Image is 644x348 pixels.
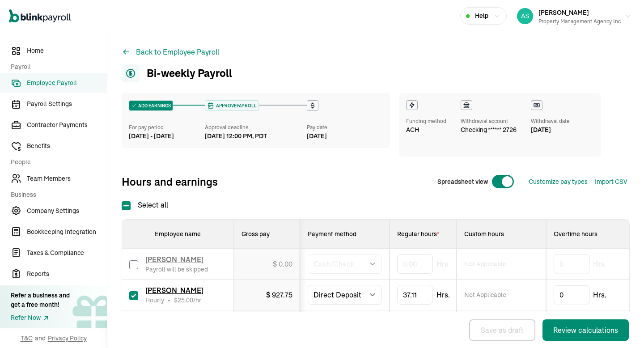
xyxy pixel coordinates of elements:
span: T&C [21,334,33,343]
span: 25.00 [178,296,193,304]
div: Pay date [307,123,383,132]
div: $ [273,259,292,269]
span: Business [11,190,102,199]
button: Help [460,7,507,25]
span: /hr [174,296,201,305]
span: Taxes & Compliance [27,248,107,258]
div: Approval deadline [205,123,303,132]
span: 927.75 [272,290,292,299]
span: Employee Payroll [27,78,107,88]
div: Property Management Agency Inc [538,17,621,25]
div: Gross pay [241,229,292,238]
span: Reports [27,269,107,279]
span: Hrs. [593,259,606,269]
span: People [11,157,102,167]
input: TextInput [397,254,433,274]
button: Import CSV [595,177,627,187]
span: Benefits [27,141,107,151]
div: [DATE] [307,132,383,141]
span: Hrs. [436,259,450,269]
div: Save as draft [481,325,524,335]
span: Payment method [308,230,356,238]
span: [PERSON_NAME] [538,8,589,17]
input: TextInput [397,285,433,305]
input: 0.00 [554,285,589,304]
span: Overtime hours [554,230,597,238]
span: Hourly [145,296,164,305]
span: Privacy Policy [48,334,87,343]
span: Not Applicable [464,259,506,268]
input: 0.00 [554,255,589,273]
span: Hours and earnings [122,174,218,189]
div: [DATE] - [DATE] [129,132,205,141]
span: [PERSON_NAME] [145,255,203,264]
iframe: Chat Widget [599,305,644,348]
span: Contractor Payments [27,120,107,130]
div: For pay period [129,123,205,132]
div: [DATE] [531,125,570,135]
span: APPROVE PAYROLL [214,102,257,109]
a: Refer Now [11,313,70,323]
button: Back to Employee Payroll [122,47,219,57]
div: [DATE] 12:00 PM, PDT [205,132,267,141]
span: 0.00 [279,259,292,268]
div: ADD EARNINGS [129,101,173,110]
span: • [168,296,170,305]
div: Withdrawal account [461,117,517,125]
span: [PERSON_NAME] [145,286,203,295]
span: Payroll [11,62,102,72]
span: $ [174,296,193,304]
input: Select all [122,201,131,210]
span: Hrs. [436,289,450,300]
button: [PERSON_NAME]Property Management Agency Inc [513,5,635,27]
span: Home [27,46,107,55]
div: Refer a business and get a free month! [11,291,70,310]
span: Payroll Settings [27,99,107,109]
label: Select all [122,199,168,210]
div: Review calculations [553,325,618,335]
div: Funding method [406,117,446,125]
button: Review calculations [542,319,629,341]
div: $ [266,289,292,300]
span: Help [475,11,488,21]
span: Team Members [27,174,107,183]
span: Hrs. [593,289,606,300]
nav: Global [9,3,71,29]
h1: Bi-weekly Payroll [122,64,232,82]
span: ACH [406,125,419,135]
button: Save as draft [469,319,535,341]
span: Employee name [155,230,201,238]
div: Payroll will be skipped [145,265,208,274]
span: Company Settings [27,206,107,216]
div: Withdrawal date [531,117,570,125]
span: Regular hours [397,230,439,238]
button: Customize pay types [529,177,588,187]
div: Custom hours [464,229,538,238]
span: Not Applicable [464,290,506,299]
span: Spreadsheet view [437,177,488,187]
span: Bookkeeping Integration [27,227,107,237]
